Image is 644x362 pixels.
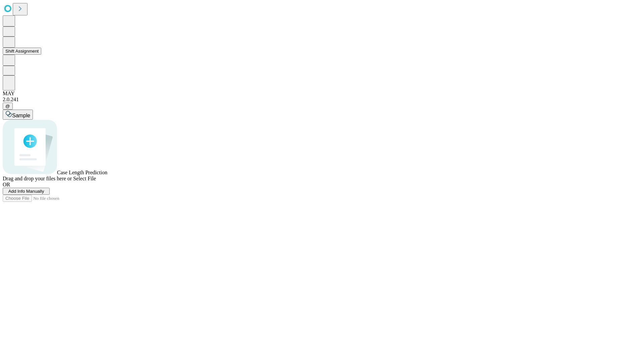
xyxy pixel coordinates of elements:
[8,189,44,194] span: Add Info Manually
[3,182,10,187] span: OR
[5,104,10,109] span: @
[12,113,30,118] span: Sample
[73,176,96,181] span: Select File
[3,188,50,195] button: Add Info Manually
[3,103,13,110] button: @
[3,110,33,120] button: Sample
[3,48,41,55] button: Shift Assignment
[3,90,641,97] div: MAY
[3,97,641,103] div: 2.0.241
[57,170,107,175] span: Case Length Prediction
[3,176,72,181] span: Drag and drop your files here or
